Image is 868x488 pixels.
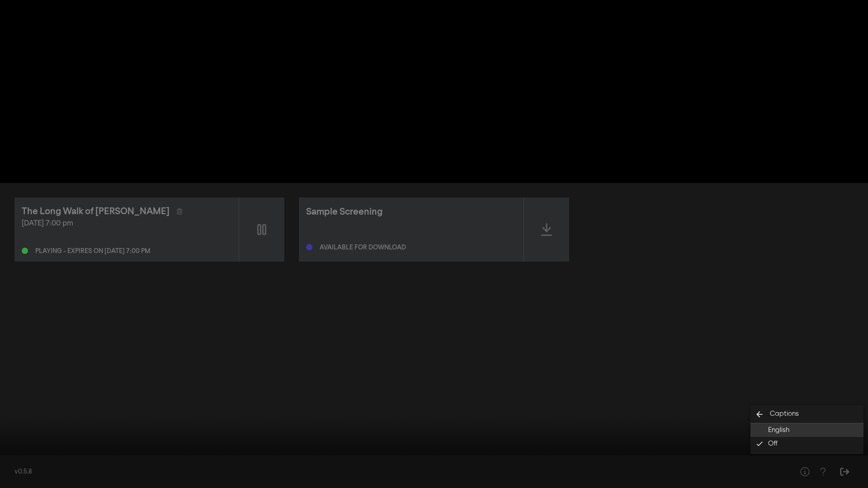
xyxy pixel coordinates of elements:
[14,467,778,477] div: v0.5.8
[770,409,799,419] span: Captions
[796,463,814,481] button: Help
[750,437,863,450] button: Off
[750,410,769,419] i: arrow_back
[750,405,863,423] button: Back
[768,439,778,449] span: Off
[814,463,832,481] button: Help
[753,440,768,448] i: done
[750,423,863,437] button: English
[768,425,789,436] span: English
[835,463,854,481] button: Sign Out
